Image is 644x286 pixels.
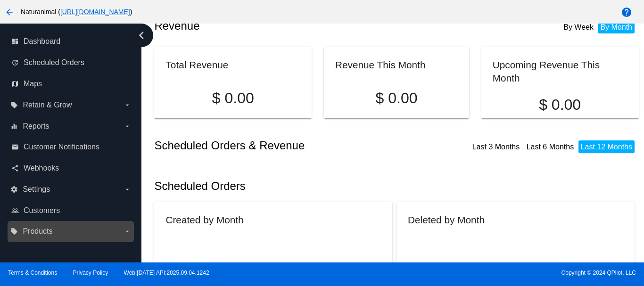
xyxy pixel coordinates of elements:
[60,8,130,16] a: [URL][DOMAIN_NAME]
[11,161,131,176] a: share Webhooks
[165,59,228,70] h2: Total Revenue
[527,143,574,151] a: Last 6 Months
[24,37,60,46] span: Dashboard
[335,90,458,107] p: $ 0.00
[11,207,19,214] i: people_outline
[124,101,131,109] i: arrow_drop_down
[24,206,60,215] span: Customers
[330,270,636,276] span: Copyright © 2024 QPilot, LLC
[23,101,72,109] span: Retain & Grow
[10,123,18,130] i: equalizer
[134,28,149,43] i: chevron_left
[11,80,19,88] i: map
[11,55,131,70] a: update Scheduled Orders
[24,164,59,172] span: Webhooks
[23,122,49,131] span: Reports
[154,180,396,193] h2: Scheduled Orders
[472,143,520,151] a: Last 3 Months
[4,7,15,18] mat-icon: arrow_back
[24,80,42,88] span: Maps
[165,214,243,225] h2: Created by Month
[24,58,84,67] span: Scheduled Orders
[408,214,485,225] h2: Deleted by Month
[124,123,131,130] i: arrow_drop_down
[23,185,50,194] span: Settings
[165,90,300,107] p: $ 0.00
[23,227,52,236] span: Products
[124,228,131,235] i: arrow_drop_down
[124,270,209,276] a: Web:[DATE] API:2025.09.04.1242
[10,101,18,109] i: local_offer
[10,186,18,193] i: settings
[11,38,19,45] i: dashboard
[21,8,132,16] span: Naturanimal ( )
[11,164,19,172] i: share
[8,270,57,276] a: Terms & Conditions
[11,76,131,91] a: map Maps
[561,21,596,33] li: By Week
[11,203,131,218] a: people_outline Customers
[581,143,632,151] a: Last 12 Months
[24,143,99,151] span: Customer Notifications
[493,96,627,114] p: $ 0.00
[621,7,632,18] mat-icon: help
[73,270,108,276] a: Privacy Policy
[154,19,396,33] h2: Revenue
[11,139,131,155] a: email Customer Notifications
[11,143,19,151] i: email
[124,186,131,193] i: arrow_drop_down
[335,59,426,70] h2: Revenue This Month
[10,228,18,235] i: local_offer
[598,21,635,33] li: By Month
[154,139,396,152] h2: Scheduled Orders & Revenue
[11,34,131,49] a: dashboard Dashboard
[493,59,600,83] h2: Upcoming Revenue This Month
[11,59,19,66] i: update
